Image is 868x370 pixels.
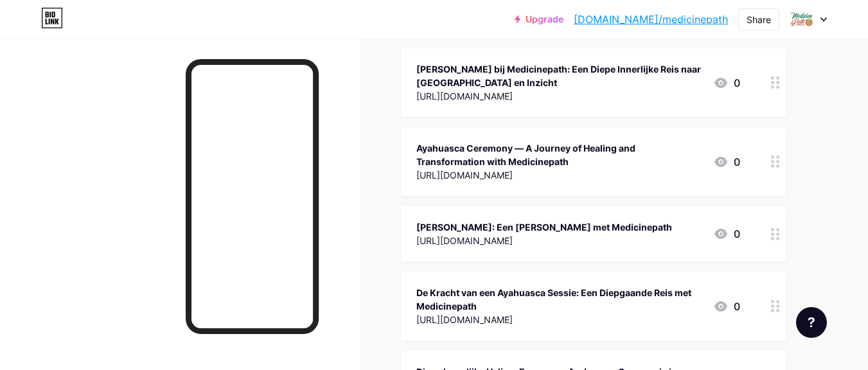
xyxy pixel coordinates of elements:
[789,7,813,31] img: medicinepath
[416,141,703,168] div: Ayahuasca Ceremony — A Journey of Healing and Transformation with Medicinepath
[416,313,703,326] div: [URL][DOMAIN_NAME]
[713,299,740,314] div: 0
[713,154,740,170] div: 0
[416,286,703,313] div: De Kracht van een Ayahuasca Sessie: Een Diepgaande Reis met Medicinepath
[574,12,728,27] a: [DOMAIN_NAME]/medicinepath
[747,13,771,26] div: Share
[515,14,563,24] a: Upgrade
[416,62,703,89] div: [PERSON_NAME] bij Medicinepath: Een Diepe Innerlijke Reis naar [GEOGRAPHIC_DATA] en Inzicht
[713,75,740,91] div: 0
[416,168,703,182] div: [URL][DOMAIN_NAME]
[416,89,703,103] div: [URL][DOMAIN_NAME]
[416,234,672,247] div: [URL][DOMAIN_NAME]
[416,220,672,234] div: [PERSON_NAME]: Een [PERSON_NAME] met Medicinepath
[713,226,740,242] div: 0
